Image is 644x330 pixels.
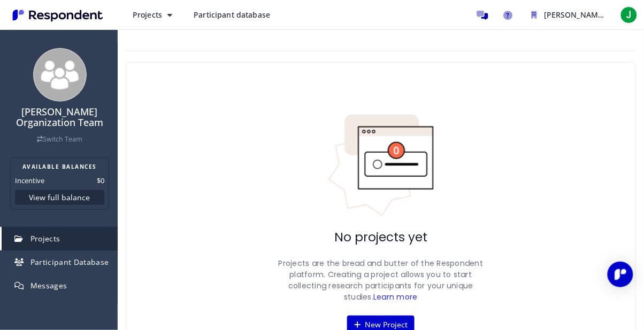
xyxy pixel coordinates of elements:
[15,190,104,205] button: View full balance
[7,107,112,128] h4: [PERSON_NAME] Organization Team
[334,230,427,245] h2: No projects yet
[327,114,434,217] img: No projects indicator
[373,292,418,302] a: Learn more
[124,5,181,25] button: Projects
[15,175,44,186] dt: Incentive
[133,10,162,20] span: Projects
[10,158,109,210] section: Balance summary
[274,258,488,303] p: Projects are the bread and butter of the Respondent platform. Creating a project allows you to st...
[30,233,60,243] span: Projects
[523,5,614,25] button: Juan R Organization Team
[194,10,270,20] span: Participant database
[472,4,493,26] a: Message participants
[33,48,87,101] img: team_avatar_256.png
[97,175,104,186] dd: $0
[15,162,104,171] h2: AVAILABLE BALANCES
[620,6,638,23] span: J
[30,257,109,267] span: Participant Database
[30,280,67,290] span: Messages
[497,4,519,26] a: Help and support
[618,5,640,25] button: J
[185,5,279,25] a: Participant database
[9,6,107,24] img: Respondent
[608,262,633,287] div: Open Intercom Messenger
[37,135,82,144] a: Switch Team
